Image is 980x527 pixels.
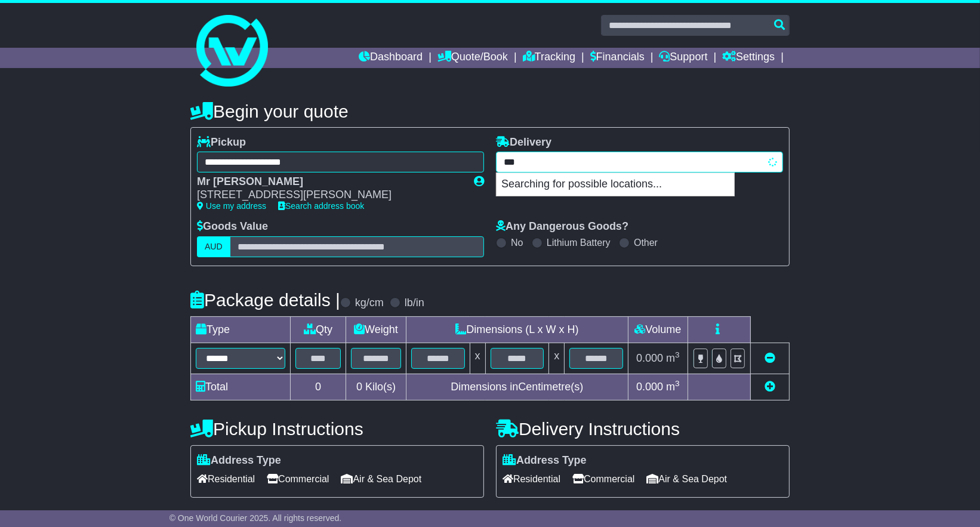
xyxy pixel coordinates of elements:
[291,316,346,343] td: Qty
[346,316,406,343] td: Weight
[170,513,342,523] span: © One World Courier 2025. All rights reserved.
[406,374,628,400] td: Dimensions in Centimetre(s)
[197,220,268,233] label: Goods Value
[511,237,523,248] label: No
[675,350,680,359] sup: 3
[267,470,329,488] span: Commercial
[355,297,384,310] label: kg/cm
[437,48,508,68] a: Quote/Book
[503,454,587,467] label: Address Type
[647,470,728,488] span: Air & Sea Depot
[406,316,628,343] td: Dimensions (L x W x H)
[636,352,663,364] span: 0.000
[356,381,362,393] span: 0
[503,470,560,488] span: Residential
[197,136,246,149] label: Pickup
[496,136,551,149] label: Delivery
[549,343,565,374] td: x
[497,173,734,196] p: Searching for possible locations...
[190,290,340,310] h4: Package details |
[346,374,406,400] td: Kilo(s)
[341,470,422,488] span: Air & Sea Depot
[197,236,230,257] label: AUD
[197,189,462,202] div: [STREET_ADDRESS][PERSON_NAME]
[405,297,424,310] label: lb/in
[765,352,775,364] a: Remove this item
[496,152,783,172] typeahead: Please provide city
[359,48,423,68] a: Dashboard
[197,454,281,467] label: Address Type
[765,381,775,393] a: Add new item
[470,343,485,374] td: x
[666,352,680,364] span: m
[634,237,658,248] label: Other
[547,237,611,248] label: Lithium Battery
[496,419,790,439] h4: Delivery Instructions
[190,101,790,121] h4: Begin your quote
[197,470,255,488] span: Residential
[197,175,462,189] div: Mr [PERSON_NAME]
[572,470,634,488] span: Commercial
[523,48,575,68] a: Tracking
[590,48,645,68] a: Financials
[190,419,484,439] h4: Pickup Instructions
[660,48,708,68] a: Support
[278,201,364,211] a: Search address book
[291,374,346,400] td: 0
[191,374,291,400] td: Total
[191,316,291,343] td: Type
[197,201,266,211] a: Use my address
[496,220,628,233] label: Any Dangerous Goods?
[722,48,775,68] a: Settings
[628,316,688,343] td: Volume
[636,381,663,393] span: 0.000
[666,381,680,393] span: m
[675,379,680,388] sup: 3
